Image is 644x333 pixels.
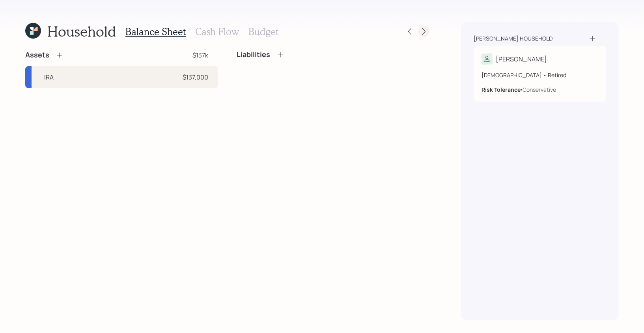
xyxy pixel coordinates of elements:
[496,54,547,64] div: [PERSON_NAME]
[474,35,553,43] div: [PERSON_NAME] household
[523,85,556,94] div: Conservative
[183,72,209,82] div: $137,000
[482,71,598,79] div: [DEMOGRAPHIC_DATA] • Retired
[44,72,54,82] div: IRA
[195,26,239,37] h3: Cash Flow
[237,50,271,59] h4: Liabilities
[193,50,209,60] div: $137k
[248,26,278,37] h3: Budget
[482,86,523,93] b: Risk Tolerance:
[25,51,49,59] h4: Assets
[125,26,186,37] h3: Balance Sheet
[47,23,116,40] h1: Household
